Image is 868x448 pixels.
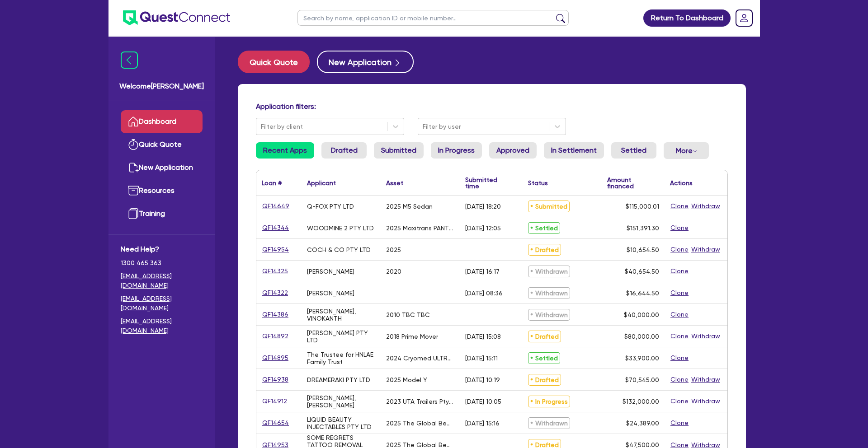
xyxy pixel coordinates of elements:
[670,418,689,428] button: Clone
[121,156,203,179] a: New Application
[238,51,317,73] a: Quick Quote
[465,333,501,340] div: [DATE] 15:08
[528,309,570,321] span: Withdrawn
[528,352,560,364] span: Settled
[262,288,288,298] a: QF14322
[691,244,721,255] button: Withdraw
[307,203,354,210] div: Q-FOX PTY LTD
[374,142,424,159] a: Submitted
[670,266,689,276] button: Clone
[627,224,659,232] span: $151,391.30
[732,6,756,30] a: Dropdown toggle
[307,224,374,232] div: WOODMINE 2 PTY LTD
[691,201,721,211] button: Withdraw
[386,180,403,186] div: Asset
[625,376,659,383] span: $70,545.00
[623,398,659,405] span: $132,000.00
[625,268,659,275] span: $40,654.50
[121,51,138,69] img: icon-menu-close
[691,396,721,406] button: Withdraw
[528,180,548,186] div: Status
[386,398,454,405] div: 2023 UTA Trailers Pty Ltd [PERSON_NAME] Float Trailer
[386,355,454,362] div: 2024 Cryomed ULTRAFORMER III System UF3
[528,374,561,386] span: Drafted
[386,203,433,210] div: 2025 M5 Sedan
[121,244,203,255] span: Need Help?
[386,333,438,340] div: 2018 Prime Mover
[307,268,354,275] div: [PERSON_NAME]
[465,177,509,189] div: Submitted time
[670,223,689,233] button: Clone
[528,201,570,212] span: Submitted
[307,289,354,297] div: [PERSON_NAME]
[670,331,689,341] button: Clone
[321,142,367,159] a: Drafted
[262,374,289,385] a: QF14938
[489,142,537,159] a: Approved
[670,396,689,406] button: Clone
[528,244,561,256] span: Drafted
[128,208,139,219] img: training
[465,420,500,427] div: [DATE] 15:16
[670,180,693,186] div: Actions
[691,331,721,341] button: Withdraw
[670,353,689,363] button: Clone
[262,418,289,428] a: QF14654
[643,9,731,27] a: Return To Dashboard
[528,417,570,429] span: Withdrawn
[670,374,689,385] button: Clone
[262,201,290,211] a: QF14649
[256,102,728,111] h4: Application filters:
[627,246,659,253] span: $10,654.50
[465,224,501,232] div: [DATE] 12:05
[431,142,482,159] a: In Progress
[607,177,659,189] div: Amount financed
[297,10,569,26] input: Search by name, application ID or mobile number...
[128,162,139,173] img: new-application
[625,355,659,362] span: $33,900.00
[624,311,659,318] span: $40,000.00
[544,142,604,159] a: In Settlement
[238,51,310,73] button: Quick Quote
[121,271,203,290] a: [EMAIL_ADDRESS][DOMAIN_NAME]
[691,374,721,385] button: Withdraw
[528,266,570,277] span: Withdrawn
[386,311,430,318] div: 2010 TBC TBC
[386,420,454,427] div: 2025 The Global Beauty Group MediLUX
[262,331,289,341] a: QF14892
[670,309,689,320] button: Clone
[664,142,709,159] button: Dropdown toggle
[624,333,659,340] span: $80,000.00
[386,268,401,275] div: 2020
[307,351,375,365] div: The Trustee for HNLAE Family Trust
[121,133,203,156] a: Quick Quote
[626,289,659,297] span: $16,644.50
[307,180,336,186] div: Applicant
[528,222,560,234] span: Settled
[670,288,689,298] button: Clone
[256,142,314,159] a: Recent Apps
[121,110,203,133] a: Dashboard
[307,329,375,344] div: [PERSON_NAME] PTY LTD
[386,246,401,253] div: 2025
[307,394,375,409] div: [PERSON_NAME], [PERSON_NAME]
[262,396,288,406] a: QF14912
[262,223,289,233] a: QF14344
[528,331,561,342] span: Drafted
[465,268,500,275] div: [DATE] 16:17
[128,185,139,196] img: resources
[528,396,570,407] span: In Progress
[465,376,500,383] div: [DATE] 10:19
[262,180,282,186] div: Loan #
[670,244,689,255] button: Clone
[465,289,503,297] div: [DATE] 08:36
[119,81,204,92] span: Welcome [PERSON_NAME]
[307,308,375,322] div: [PERSON_NAME], VINOKANTH
[670,201,689,211] button: Clone
[465,398,501,405] div: [DATE] 10:05
[611,142,656,159] a: Settled
[262,309,289,320] a: QF14386
[262,244,289,255] a: QF14954
[626,420,659,427] span: $24,389.00
[465,203,501,210] div: [DATE] 18:20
